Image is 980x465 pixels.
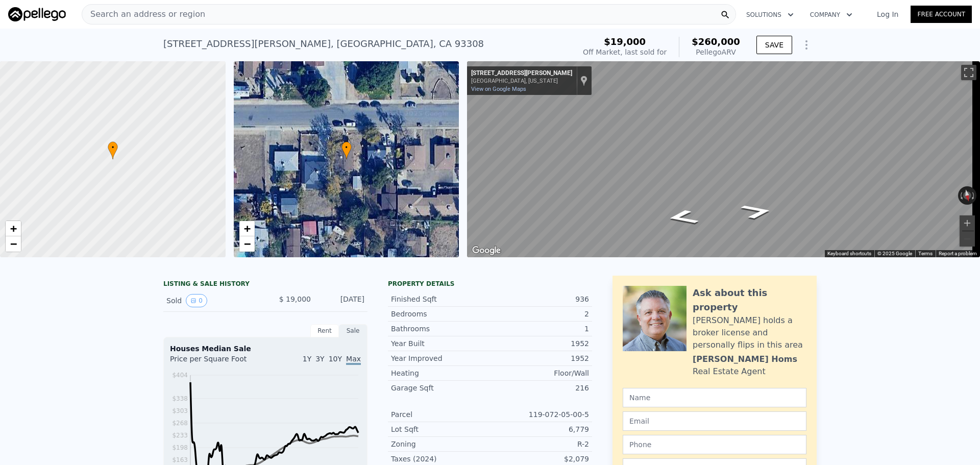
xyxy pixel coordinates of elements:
div: [PERSON_NAME] holds a broker license and personally flips in this area [693,314,806,351]
div: Real Estate Agent [693,365,766,378]
span: + [10,222,17,235]
span: − [10,237,17,250]
button: SAVE [756,36,792,54]
div: [GEOGRAPHIC_DATA], [US_STATE] [471,78,572,84]
a: Log In [865,9,911,19]
div: Year Built [391,338,490,349]
div: Map [467,61,980,257]
div: Street View [467,61,980,257]
path: Go West, E Harding Ave [727,200,787,223]
button: Rotate clockwise [971,186,977,205]
tspan: $338 [172,395,188,402]
input: Phone [623,435,806,454]
div: Sold [166,294,257,307]
div: [STREET_ADDRESS][PERSON_NAME] , [GEOGRAPHIC_DATA] , CA 93308 [163,37,484,51]
div: Zoning [391,439,490,449]
div: [DATE] [319,294,364,307]
a: Report a problem [939,251,977,256]
a: Zoom in [239,221,255,236]
button: View historical data [186,294,207,307]
tspan: $303 [172,407,188,414]
div: 2 [490,309,589,319]
span: Max [346,355,361,365]
div: R-2 [490,439,589,449]
div: Finished Sqft [391,294,490,304]
a: Free Account [911,6,972,23]
img: Pellego [8,7,66,21]
div: Lot Sqft [391,424,490,434]
a: Open this area in Google Maps (opens a new window) [470,244,503,257]
div: 119-072-05-00-5 [490,409,589,420]
span: 10Y [329,355,342,363]
div: Year Improved [391,353,490,363]
div: $2,079 [490,454,589,464]
tspan: $163 [172,456,188,463]
div: 1952 [490,338,589,349]
span: + [243,222,250,235]
div: 1952 [490,353,589,363]
a: Zoom in [6,221,21,236]
input: Name [623,388,806,407]
div: Rent [310,324,339,337]
a: Terms (opens in new tab) [918,251,933,256]
span: 3Y [315,355,324,363]
div: Bathrooms [391,324,490,334]
button: Keyboard shortcuts [827,250,871,257]
div: 216 [490,383,589,393]
div: Houses Median Sale [170,344,361,354]
div: Ask about this property [693,286,806,314]
span: • [341,143,352,152]
button: Solutions [738,6,802,24]
div: Taxes (2024) [391,454,490,464]
div: 936 [490,294,589,304]
div: LISTING & SALE HISTORY [163,280,367,290]
div: Bedrooms [391,309,490,319]
div: Garage Sqft [391,383,490,393]
a: View on Google Maps [471,86,526,92]
div: • [108,141,118,159]
tspan: $198 [172,444,188,451]
div: Sale [339,324,367,337]
span: • [108,143,118,152]
div: Property details [388,280,592,288]
span: © 2025 Google [877,251,912,256]
span: 1Y [303,355,311,363]
div: Price per Square Foot [170,354,265,370]
div: • [341,141,352,159]
button: Rotate counterclockwise [958,186,964,205]
div: Heating [391,368,490,378]
span: $260,000 [692,36,740,47]
div: 1 [490,324,589,334]
button: Company [802,6,861,24]
div: Floor/Wall [490,368,589,378]
button: Show Options [796,35,817,55]
span: $ 19,000 [279,295,311,303]
button: Zoom in [960,215,975,231]
input: Email [623,411,806,431]
tspan: $404 [172,372,188,379]
div: [STREET_ADDRESS][PERSON_NAME] [471,69,572,78]
div: Off Market, last sold for [583,47,667,57]
tspan: $233 [172,432,188,439]
button: Reset the view [962,186,973,206]
path: Go East, E Harding Ave [653,206,712,229]
span: − [243,237,250,250]
img: Google [470,244,503,257]
a: Show location on map [580,75,587,86]
button: Zoom out [960,231,975,247]
span: $19,000 [604,36,646,47]
div: 6,779 [490,424,589,434]
div: Parcel [391,409,490,420]
span: Search an address or region [82,8,205,20]
div: [PERSON_NAME] Homs [693,353,797,365]
tspan: $268 [172,420,188,427]
button: Toggle fullscreen view [961,65,976,80]
a: Zoom out [239,236,255,252]
a: Zoom out [6,236,21,252]
div: Pellego ARV [692,47,740,57]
